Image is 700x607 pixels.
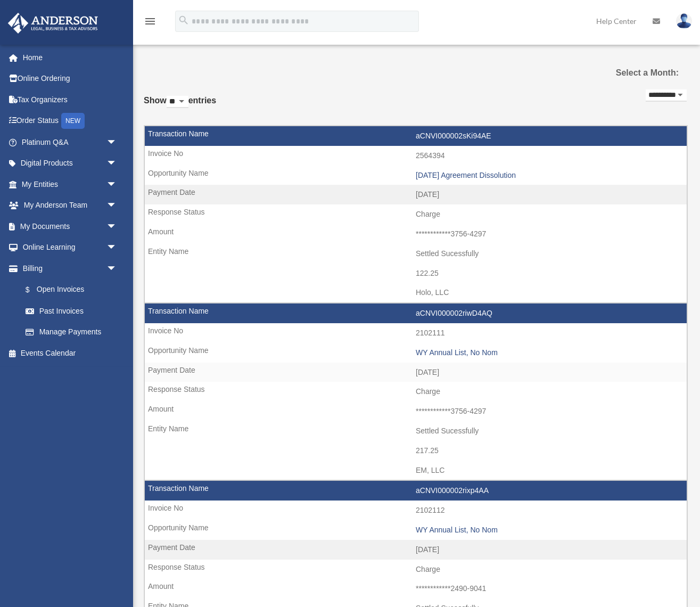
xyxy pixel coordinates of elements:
a: menu [144,19,157,28]
a: My Anderson Teamarrow_drop_down [7,195,133,216]
a: Past Invoices [15,300,128,322]
td: 2564394 [145,146,687,166]
td: 2102111 [145,323,687,343]
span: $ [31,283,37,297]
td: EM, LLC [145,461,687,481]
td: Holo, LLC [145,283,687,303]
td: Settled Sucessfully [145,421,687,441]
td: aCNVI000002riwD4AQ [145,303,687,324]
td: [DATE] [145,540,687,560]
a: Tax Organizers [7,89,133,110]
td: Charge [145,560,687,580]
label: Select a Month: [604,65,679,80]
span: arrow_drop_down [106,258,128,280]
a: Online Ordering [7,68,133,89]
span: arrow_drop_down [106,216,128,237]
a: Billingarrow_drop_down [7,258,133,279]
div: [DATE] Agreement Dissolution [416,171,681,180]
a: $Open Invoices [15,279,133,301]
a: My Documentsarrow_drop_down [7,216,133,237]
td: aCNVI000002rixp4AA [145,481,687,501]
a: Digital Productsarrow_drop_down [7,153,133,174]
div: WY Annual List, No Nom [416,526,681,535]
span: arrow_drop_down [106,174,128,195]
img: Anderson Advisors Platinum Portal [5,13,101,34]
td: [DATE] [145,185,687,205]
td: 2102112 [145,501,687,521]
span: arrow_drop_down [106,153,128,175]
td: 122.25 [145,264,687,284]
a: Events Calendar [7,342,133,364]
img: User Pic [676,13,692,29]
i: menu [144,15,157,28]
td: Charge [145,382,687,402]
a: Order StatusNEW [7,110,133,132]
td: Settled Sucessfully [145,244,687,264]
a: Manage Payments [15,322,133,343]
td: Charge [145,204,687,225]
select: Showentries [167,96,188,108]
td: aCNVI000002sKi94AE [145,126,687,146]
span: arrow_drop_down [106,237,128,259]
span: arrow_drop_down [106,195,128,217]
div: WY Annual List, No Nom [416,348,681,357]
i: search [178,14,190,26]
label: Show entries [144,93,216,119]
a: My Entitiesarrow_drop_down [7,174,133,195]
a: Online Learningarrow_drop_down [7,237,133,258]
a: Platinum Q&Aarrow_drop_down [7,132,133,153]
div: NEW [61,113,85,129]
a: Home [7,47,133,68]
td: [DATE] [145,363,687,383]
td: 217.25 [145,441,687,461]
span: arrow_drop_down [106,132,128,153]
